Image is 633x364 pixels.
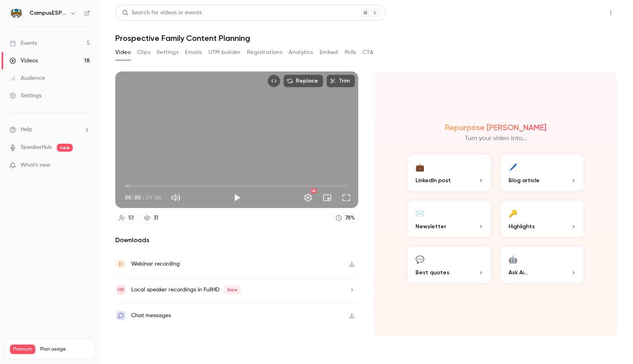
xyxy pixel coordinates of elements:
[300,190,316,206] button: Settings
[80,162,90,169] iframe: Noticeable Trigger
[21,161,50,169] span: What's new
[247,46,282,59] button: Registrations
[10,7,23,19] img: CampusESP Academy
[499,245,586,285] button: 🤖Ask Ai...
[465,134,527,143] p: Turn your video into...
[509,222,535,231] span: Highlights
[406,245,493,285] button: 💬Best quotes
[416,268,449,277] span: Best quotes
[338,190,354,206] button: Full screen
[57,144,73,152] span: new
[416,207,424,219] div: ✉️
[567,5,598,21] button: Share
[115,46,131,59] button: Video
[326,75,355,87] button: Trim
[416,253,424,265] div: 💬
[142,193,145,202] span: /
[128,214,134,222] div: 51
[320,46,338,59] button: Embed
[406,153,493,193] button: 💼LinkedIn post
[157,46,179,59] button: Settings
[40,346,89,352] span: Plan usage
[137,46,150,59] button: Clips
[140,213,162,223] a: 31
[332,213,358,223] a: 78%
[168,190,184,206] button: Mute
[10,125,90,134] li: help-dropdown-opener
[268,75,280,87] button: Embed video
[125,193,141,202] span: 00:00
[115,33,617,43] h1: Prospective Family Content Planning
[363,46,373,59] button: CTA
[345,214,355,222] div: 78 %
[345,46,356,59] button: Polls
[146,193,161,202] span: 29:06
[131,311,171,320] div: Chat messages
[10,345,35,354] span: Premium
[604,6,617,19] button: Top Bar Actions
[283,75,323,87] button: Replace
[131,285,241,295] div: Local speaker recordings in FullHD
[416,176,451,185] span: LinkedIn post
[10,57,38,65] div: Videos
[509,207,517,219] div: 🔑
[10,74,45,82] div: Audience
[499,199,586,239] button: 🔑Highlights
[229,190,245,206] button: Play
[416,222,446,231] span: Newsletter
[224,285,241,295] span: New
[509,253,517,265] div: 🤖
[153,214,158,222] div: 31
[445,123,546,132] h2: Repurpose [PERSON_NAME]
[208,46,241,59] button: UTM builder
[21,143,52,152] a: SpeakerHub
[185,46,202,59] button: Emails
[115,235,358,245] h2: Downloads
[21,125,32,134] span: Help
[10,92,41,100] div: Settings
[10,39,37,47] div: Events
[131,259,180,269] div: Webinar recording
[122,9,202,17] div: Search for videos or events
[499,153,586,193] button: 🖊️Blog article
[319,190,335,206] button: Turn on miniplayer
[125,193,161,202] div: 00:00
[406,199,493,239] button: ✉️Newsletter
[509,268,528,277] span: Ask Ai...
[289,46,313,59] button: Analytics
[311,189,316,193] div: HD
[416,161,424,173] div: 💼
[29,9,67,17] h6: CampusESP Academy
[509,161,517,173] div: 🖊️
[115,213,137,223] a: 51
[509,176,540,185] span: Blog article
